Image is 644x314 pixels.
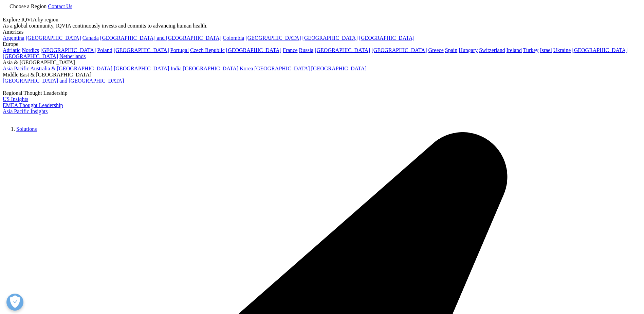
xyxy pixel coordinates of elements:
div: Europe [3,41,641,47]
div: As a global community, IQVIA continuously invests and commits to advancing human health. [3,23,641,29]
a: Switzerland [479,47,505,53]
a: Contact Us [48,3,72,9]
a: [GEOGRAPHIC_DATA] [245,35,301,41]
a: Czech Republic [190,47,225,53]
a: US Insights [3,96,28,102]
a: Ireland [507,47,522,53]
a: [GEOGRAPHIC_DATA] [572,47,627,53]
a: Israel [540,47,552,53]
div: Asia & [GEOGRAPHIC_DATA] [3,59,641,66]
div: Explore IQVIA by region [3,17,641,23]
a: Poland [97,47,112,53]
a: [GEOGRAPHIC_DATA] [114,66,169,71]
a: Korea [240,66,253,71]
a: [GEOGRAPHIC_DATA] [315,47,370,53]
a: [GEOGRAPHIC_DATA] [183,66,238,71]
a: [GEOGRAPHIC_DATA] [254,66,310,71]
a: Greece [428,47,443,53]
a: [GEOGRAPHIC_DATA] and [GEOGRAPHIC_DATA] [100,35,221,41]
a: Asia Pacific [3,66,29,71]
a: Adriatic [3,47,20,53]
a: Colombia [223,35,244,41]
a: Asia Pacific Insights [3,108,48,114]
a: [GEOGRAPHIC_DATA] [40,47,96,53]
span: Choose a Region [10,3,47,9]
a: India [170,66,182,71]
a: [GEOGRAPHIC_DATA] [114,47,169,53]
a: [GEOGRAPHIC_DATA] [359,35,415,41]
a: Canada [82,35,99,41]
a: Spain [445,47,457,53]
a: Turkey [523,47,539,53]
a: [GEOGRAPHIC_DATA] [302,35,358,41]
a: Australia & [GEOGRAPHIC_DATA] [30,66,112,71]
a: [GEOGRAPHIC_DATA] [371,47,427,53]
a: [GEOGRAPHIC_DATA] [226,47,281,53]
a: France [283,47,298,53]
a: [GEOGRAPHIC_DATA] [3,53,58,59]
a: Portugal [170,47,189,53]
div: Americas [3,29,641,35]
a: EMEA Thought Leadership [3,102,63,108]
a: [GEOGRAPHIC_DATA] and [GEOGRAPHIC_DATA] [3,78,124,84]
button: Open Preferences [6,294,23,311]
a: Russia [299,47,314,53]
a: Argentina [3,35,24,41]
a: Solutions [16,126,37,132]
a: [GEOGRAPHIC_DATA] [311,66,367,71]
a: [GEOGRAPHIC_DATA] [26,35,81,41]
a: Hungary [459,47,478,53]
a: Netherlands [59,53,86,59]
a: Nordics [22,47,39,53]
a: Ukraine [553,47,571,53]
div: Middle East & [GEOGRAPHIC_DATA] [3,72,641,78]
div: Regional Thought Leadership [3,90,641,96]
